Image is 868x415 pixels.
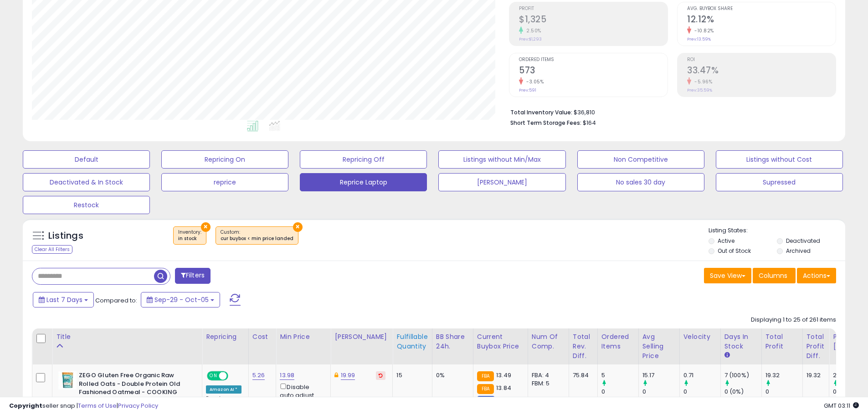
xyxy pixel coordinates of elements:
div: [PERSON_NAME] [334,332,389,342]
span: Inventory : [178,229,201,242]
div: 7 (100%) [724,371,761,379]
button: Last 7 Days [33,292,94,307]
div: seller snap | | [9,402,158,410]
p: Listing States: [709,226,845,235]
small: -5.96% [691,78,712,85]
b: Total Inventory Value: [510,108,572,116]
a: Privacy Policy [118,401,158,410]
span: Ordered Items [519,57,668,62]
span: Last 7 Days [46,295,82,304]
li: $36,810 [510,106,829,117]
span: OFF [227,372,241,380]
small: Prev: $1,293 [519,36,542,42]
div: Displaying 1 to 25 of 261 items [751,316,836,324]
a: Terms of Use [78,401,117,410]
div: 5 [601,371,638,379]
div: BB Share 24h. [436,332,469,351]
div: 15.17 [642,371,679,379]
div: Avg Selling Price [642,332,676,361]
div: 15 [396,371,425,379]
span: Columns [759,271,787,280]
button: Actions [797,268,836,283]
button: × [201,222,211,232]
div: 19.32 [765,371,802,379]
div: Repricing [206,332,245,342]
button: Supressed [716,173,843,191]
small: Prev: 35.59% [687,87,712,93]
b: ZEGO Gluten Free Organic Raw Rolled Oats - Double Protein Old Fashioned Oatmeal - COOKING REQUIRE... [79,371,190,407]
a: 19.99 [341,371,355,380]
button: Listings without Min/Max [438,150,565,169]
button: Sep-29 - Oct-05 [141,292,220,307]
small: -10.82% [691,27,714,34]
span: $164 [583,118,596,127]
span: 13.84 [496,384,511,392]
div: Ordered Items [601,332,635,351]
div: Clear All Filters [32,245,72,254]
label: Deactivated [786,237,820,245]
button: Deactivated & In Stock [23,173,150,191]
button: No sales 30 day [577,173,704,191]
div: Total Profit [765,332,799,351]
button: Repricing On [161,150,288,169]
a: 13.98 [280,371,294,380]
b: Short Term Storage Fees: [510,119,581,127]
div: FBA: 4 [532,371,562,379]
small: Prev: 591 [519,87,536,93]
h2: 573 [519,65,668,77]
div: Cost [252,332,272,342]
div: cur buybox < min price landed [221,236,293,242]
span: Compared to: [95,296,137,305]
div: Amazon AI * [206,385,241,394]
div: Min Price [280,332,327,342]
small: FBA [477,371,494,381]
button: Save View [704,268,751,283]
button: [PERSON_NAME] [438,173,565,191]
label: Out of Stock [718,247,751,255]
div: Title [56,332,198,342]
small: Days In Stock. [724,351,730,359]
div: FBM: 5 [532,379,562,388]
div: Velocity [683,332,717,342]
button: Reprice Laptop [300,173,427,191]
div: Num of Comp. [532,332,565,351]
span: 2025-10-13 03:11 GMT [824,401,859,410]
div: Current Buybox Price [477,332,524,351]
div: Total Rev. Diff. [573,332,594,361]
div: 0.71 [683,371,720,379]
div: Disable auto adjust min [280,382,324,408]
button: Columns [753,268,796,283]
h2: 33.47% [687,65,836,77]
button: reprice [161,173,288,191]
div: in stock [178,236,201,242]
div: 19.32 [806,371,822,379]
strong: Copyright [9,401,42,410]
div: 75.84 [573,371,591,379]
h2: 12.12% [687,14,836,26]
div: Days In Stock [724,332,758,351]
small: Prev: 13.59% [687,36,711,42]
h2: $1,325 [519,14,668,26]
img: 51OI2PqlxyL._SL40_.jpg [58,371,77,389]
button: Non Competitive [577,150,704,169]
button: × [293,222,303,232]
small: FBA [477,384,494,394]
span: Avg. Buybox Share [687,6,836,11]
div: Fulfillable Quantity [396,332,428,351]
a: 5.26 [252,371,265,380]
span: Sep-29 - Oct-05 [154,295,209,304]
span: 13.49 [496,371,511,379]
div: Total Profit Diff. [806,332,826,361]
span: Custom: [221,229,293,242]
button: Restock [23,196,150,214]
span: ON [208,372,219,380]
button: Default [23,150,150,169]
div: 0% [436,371,466,379]
span: ROI [687,57,836,62]
label: Archived [786,247,811,255]
button: Repricing Off [300,150,427,169]
span: Profit [519,6,668,11]
small: 2.50% [523,27,541,34]
button: Filters [175,268,211,284]
h5: Listings [48,230,83,242]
